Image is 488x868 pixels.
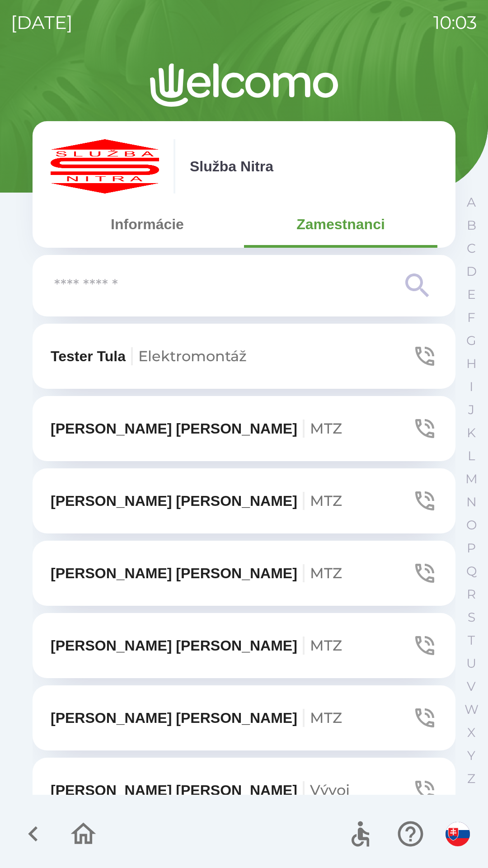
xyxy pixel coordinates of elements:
span: MTZ [310,637,342,654]
p: [PERSON_NAME] [PERSON_NAME] [51,707,342,729]
p: [DATE] [11,9,73,36]
button: [PERSON_NAME] [PERSON_NAME]MTZ [33,396,455,461]
img: c55f63fc-e714-4e15-be12-dfeb3df5ea30.png [51,139,159,193]
p: [PERSON_NAME] [PERSON_NAME] [51,418,342,439]
span: MTZ [310,564,342,582]
img: sk flag [446,822,470,846]
button: [PERSON_NAME] [PERSON_NAME]Vývoj [33,758,455,823]
span: Vývoj [310,781,350,799]
span: MTZ [310,709,342,726]
button: Tester TulaElektromontáž [33,324,455,389]
img: Logo [33,63,455,107]
p: [PERSON_NAME] [PERSON_NAME] [51,490,342,512]
button: [PERSON_NAME] [PERSON_NAME]MTZ [33,468,455,533]
p: [PERSON_NAME] [PERSON_NAME] [51,562,342,584]
span: Elektromontáž [138,347,247,365]
p: Tester Tula [51,345,247,367]
span: MTZ [310,420,342,437]
button: [PERSON_NAME] [PERSON_NAME]MTZ [33,613,455,678]
button: Zamestnanci [244,208,437,241]
span: MTZ [310,492,342,509]
button: [PERSON_NAME] [PERSON_NAME]MTZ [33,685,455,750]
button: Informácie [51,208,244,241]
p: [PERSON_NAME] [PERSON_NAME] [51,779,350,801]
p: Služba Nitra [190,156,273,177]
button: [PERSON_NAME] [PERSON_NAME]MTZ [33,541,455,606]
p: 10:03 [433,9,477,36]
p: [PERSON_NAME] [PERSON_NAME] [51,635,342,656]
